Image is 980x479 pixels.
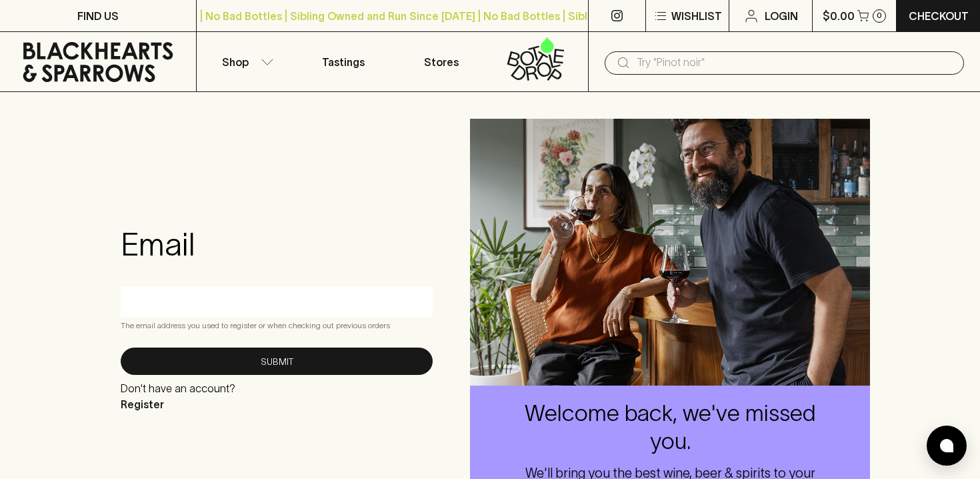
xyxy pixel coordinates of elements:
p: Login [765,8,798,24]
p: Tastings [322,54,365,70]
p: FIND US [77,8,119,24]
p: $0.00 [823,8,855,24]
p: Stores [424,54,459,70]
img: bubble-icon [940,439,953,452]
p: The email address you used to register or when checking out previous orders [121,319,433,332]
p: Register [121,396,235,412]
img: pjver.png [470,119,870,386]
p: 0 [877,12,882,19]
p: Wishlist [671,8,722,24]
button: Submit [121,348,433,375]
button: Shop [197,32,295,91]
p: Shop [222,54,249,70]
p: Checkout [909,8,969,24]
input: Try "Pinot noir" [637,52,953,73]
a: Tastings [295,32,393,91]
h3: Email [121,225,433,263]
p: Don't have an account? [121,380,235,396]
a: Stores [393,32,491,91]
h4: Welcome back, we've missed you. [518,400,822,456]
